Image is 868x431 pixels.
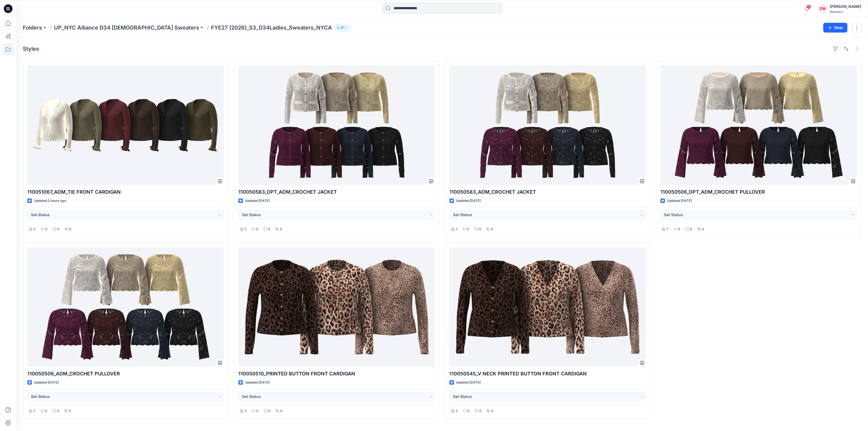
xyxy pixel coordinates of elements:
[245,380,270,385] p: Updated [DATE]
[33,226,36,232] p: 3
[238,65,435,185] a: 110050583_OPT_ADM_CROCHET JACKET
[27,188,224,196] p: 110051067_ADM_TIE FRONT CARDIGAN
[23,24,42,31] a: Folders
[34,380,59,385] p: Updated [DATE]
[54,24,199,31] a: UP_NYC Alliance D34 [DEMOGRAPHIC_DATA] Sweaters
[702,226,704,232] p: 0
[238,188,435,196] p: 110050583_OPT_ADM_CROCHET JACKET
[479,408,481,414] p: 0
[244,408,247,414] p: 3
[211,24,332,31] p: FYE27 (2026)_S3_D34Ladies_Sweaters_NYCA
[449,188,646,196] p: 110050583_ADM_CROCHET JACKET
[467,226,469,232] p: 0
[660,188,857,196] p: 110050506_OPT_ADM_CROCHET PULLOVER
[449,65,646,185] a: 110050583_ADM_CROCHET JACKET
[491,226,493,232] p: 0
[23,46,39,52] h4: Styles
[456,380,481,385] p: Updated [DATE]
[244,226,246,232] p: 7
[334,24,351,31] button: 61
[660,65,857,185] a: 110050506_OPT_ADM_CROCHET PULLOVER
[268,408,270,414] p: 0
[27,247,224,367] a: 110050506_ADM_CROCHET PULLOVER
[280,408,282,414] p: 0
[456,198,481,204] p: Updated [DATE]
[830,3,861,10] div: [PERSON_NAME]
[455,226,457,232] p: 7
[449,370,646,378] p: 110050545_V NECK PRINTED BUTTON FRONT CARDIGAN
[238,247,435,367] a: 110050510_PRINTED BUTTON FRONT CARDIGAN
[280,226,282,232] p: 0
[27,370,224,378] p: 110050506_ADM_CROCHET PULLOVER
[667,198,692,204] p: Updated [DATE]
[467,408,470,414] p: 0
[45,226,47,232] p: 0
[34,198,66,204] p: Updated 2 hours ago
[27,65,224,185] a: 110051067_ADM_TIE FRONT CARDIGAN
[57,226,59,232] p: 0
[479,226,481,232] p: 0
[245,198,270,204] p: Updated [DATE]
[238,370,435,378] p: 110050510_PRINTED BUTTON FRONT CARDIGAN
[256,408,259,414] p: 0
[818,4,828,14] div: ZW
[449,247,646,367] a: 110050545_V NECK PRINTED BUTTON FRONT CARDIGAN
[256,226,258,232] p: 0
[830,10,861,14] div: Walmart
[690,226,692,232] p: 0
[666,226,668,232] p: 7
[57,408,59,414] p: 0
[268,226,270,232] p: 0
[678,226,680,232] p: 0
[69,226,71,232] p: 0
[45,408,47,414] p: 0
[341,25,344,31] p: 61
[455,408,458,414] p: 3
[491,408,493,414] p: 0
[33,408,35,414] p: 7
[69,408,71,414] p: 0
[807,5,811,9] span: 3
[823,23,847,33] button: New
